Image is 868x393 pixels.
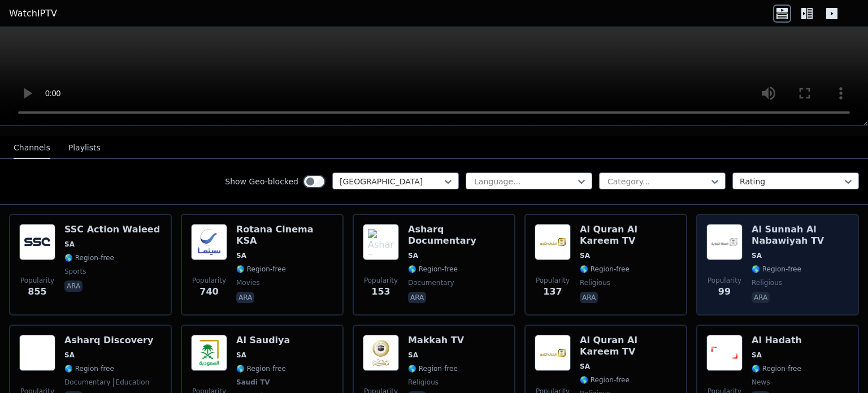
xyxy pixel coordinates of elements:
[408,351,418,360] span: SA
[192,276,226,285] span: Popularity
[752,224,849,247] h6: Al Sunnah Al Nabawiyah TV
[9,7,57,20] a: WatchIPTV
[752,251,762,260] span: SA
[408,364,458,373] span: 🌎 Region-free
[14,137,50,159] button: Channels
[20,276,54,285] span: Popularity
[408,224,505,247] h6: Asharq Documentary
[580,362,590,371] span: SA
[64,335,153,346] h6: Asharq Discovery
[752,364,801,373] span: 🌎 Region-free
[752,335,802,346] h6: Al Hadath
[408,278,454,287] span: documentary
[64,280,83,292] p: ara
[536,276,570,285] span: Popularity
[64,351,75,360] span: SA
[236,335,290,346] h6: Al Saudiya
[68,137,101,159] button: Playlists
[363,224,399,260] img: Asharq Documentary
[706,224,743,260] img: Al Sunnah Al Nabawiyah TV
[708,276,741,285] span: Popularity
[236,278,260,287] span: movies
[580,278,610,287] span: religious
[364,276,398,285] span: Popularity
[752,265,801,274] span: 🌎 Region-free
[580,335,677,357] h6: Al Quran Al Kareem TV
[19,335,55,371] img: Asharq Discovery
[371,285,390,299] span: 153
[580,375,630,385] span: 🌎 Region-free
[236,292,254,303] p: ara
[236,265,286,274] span: 🌎 Region-free
[408,265,458,274] span: 🌎 Region-free
[191,224,227,260] img: Rotana Cinema KSA
[64,267,86,276] span: sports
[408,292,426,303] p: ara
[408,335,464,346] h6: Makkah TV
[64,240,75,249] span: SA
[64,253,114,262] span: 🌎 Region-free
[236,251,246,260] span: SA
[580,265,630,274] span: 🌎 Region-free
[718,285,731,299] span: 99
[706,335,743,371] img: Al Hadath
[408,251,418,260] span: SA
[580,224,677,247] h6: Al Quran Al Kareem TV
[752,292,770,303] p: ara
[64,224,160,235] h6: SSC Action Waleed
[363,335,399,371] img: Makkah TV
[752,351,762,360] span: SA
[236,378,270,387] span: Saudi TV
[236,224,333,247] h6: Rotana Cinema KSA
[580,292,598,303] p: ara
[535,224,571,260] img: Al Quran Al Kareem TV
[113,378,150,387] span: education
[191,335,227,371] img: Al Saudiya
[752,278,782,287] span: religious
[225,176,298,187] label: Show Geo-blocked
[535,335,571,371] img: Al Quran Al Kareem TV
[752,378,770,387] span: news
[236,364,286,373] span: 🌎 Region-free
[28,285,46,299] span: 855
[19,224,55,260] img: SSC Action Waleed
[580,251,590,260] span: SA
[543,285,562,299] span: 137
[236,351,246,360] span: SA
[64,378,111,387] span: documentary
[64,364,114,373] span: 🌎 Region-free
[408,378,439,387] span: religious
[199,285,218,299] span: 740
